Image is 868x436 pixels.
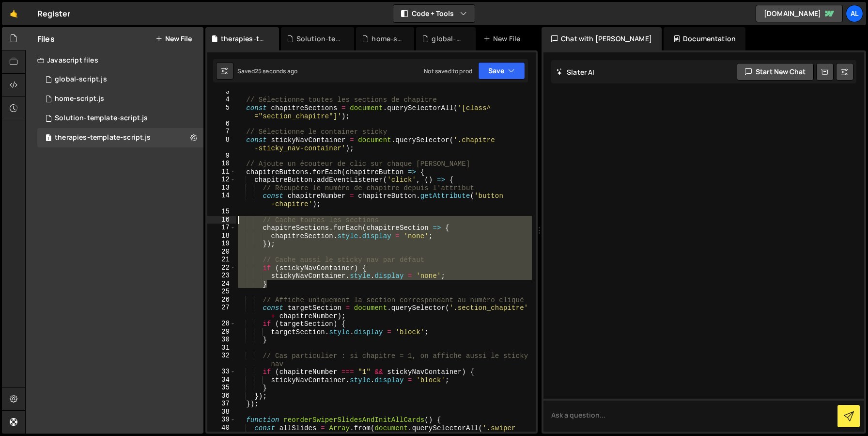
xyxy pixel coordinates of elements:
div: Chat with [PERSON_NAME] [542,27,662,50]
div: 22 [207,264,236,272]
div: global-script.js [432,34,464,44]
div: Saved [237,67,297,75]
div: 37 [207,400,236,408]
div: 16219/43678.js [37,70,203,89]
div: 33 [207,368,236,376]
div: 10 [207,160,236,168]
div: 16219/46881.js [37,128,203,147]
div: 19 [207,240,236,248]
div: 4 [207,96,236,104]
div: Documentation [664,27,745,50]
div: 24 [207,280,236,288]
div: home-script.js [372,34,403,44]
div: 20 [207,248,236,256]
div: 30 [207,336,236,344]
div: 5 [207,104,236,120]
div: 8 [207,136,236,152]
div: 29 [207,328,236,336]
div: global-script.js [55,75,107,84]
div: 14 [207,192,236,208]
button: Save [478,62,525,80]
div: 12 [207,176,236,184]
div: Solution-template-script.js [296,34,342,44]
a: 🤙 [2,2,26,25]
div: 18 [207,232,236,240]
div: 15 [207,208,236,216]
div: Register [37,8,70,19]
div: 16 [207,216,236,224]
div: New File [483,34,524,44]
div: 26 [207,296,236,304]
div: Javascript files [26,50,203,70]
div: 25 [207,288,236,296]
div: 28 [207,320,236,328]
button: Start new chat [737,63,814,81]
a: [DOMAIN_NAME] [756,5,843,22]
div: 27 [207,304,236,320]
div: 16219/44121.js [37,109,203,128]
div: 34 [207,376,236,384]
div: Solution-template-script.js [55,114,148,123]
a: Al [846,5,863,22]
div: 21 [207,256,236,264]
h2: Files [37,33,55,44]
div: 23 [207,272,236,280]
div: 35 [207,384,236,392]
span: 1 [46,135,51,143]
div: therapies-template-script.js [221,34,267,44]
div: therapies-template-script.js [55,133,151,142]
div: 3 [207,88,236,96]
div: 6 [207,120,236,128]
div: Not saved to prod [424,67,472,75]
button: New File [155,35,192,43]
div: 38 [207,408,236,416]
div: 17 [207,224,236,232]
div: 32 [207,352,236,368]
div: 31 [207,344,236,352]
div: 7 [207,128,236,136]
div: 39 [207,416,236,424]
div: 9 [207,152,236,160]
div: 13 [207,184,236,192]
div: home-script.js [55,95,104,103]
div: 25 seconds ago [255,67,297,75]
h2: Slater AI [556,67,595,77]
div: 11 [207,168,236,176]
div: 36 [207,392,236,400]
button: Code + Tools [393,5,475,22]
div: 16219/43700.js [37,89,203,109]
